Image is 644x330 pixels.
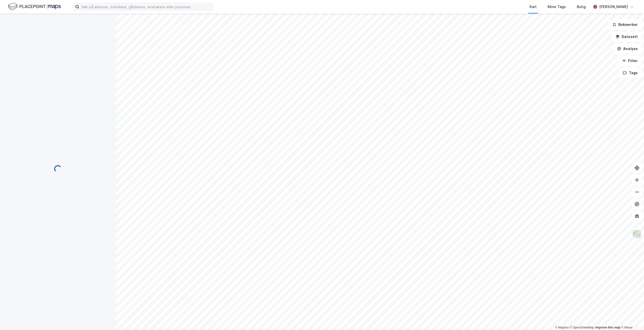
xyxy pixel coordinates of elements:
[79,3,214,11] input: Søk på adresse, matrikkel, gårdeiere, leietakere eller personer
[619,306,644,330] div: Kontrollprogram for chat
[570,326,594,329] a: OpenStreetMap
[611,32,642,42] button: Datasett
[613,44,642,54] button: Analyse
[632,229,642,239] img: Z
[618,56,642,66] button: Filter
[595,326,620,329] a: Improve this map
[608,20,642,30] button: Bokmerker
[54,165,62,173] img: spinner.a6d8c91a73a9ac5275cf975e30b51cfb.svg
[555,326,569,329] a: Mapbox
[548,4,566,10] div: Mine Tags
[8,2,61,11] img: logo.f888ab2527a4732fd821a326f86c7f29.svg
[577,4,586,10] div: Bolig
[619,306,644,330] iframe: Chat Widget
[599,4,628,10] div: [PERSON_NAME]
[619,68,642,78] button: Tags
[530,4,537,10] div: Kart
